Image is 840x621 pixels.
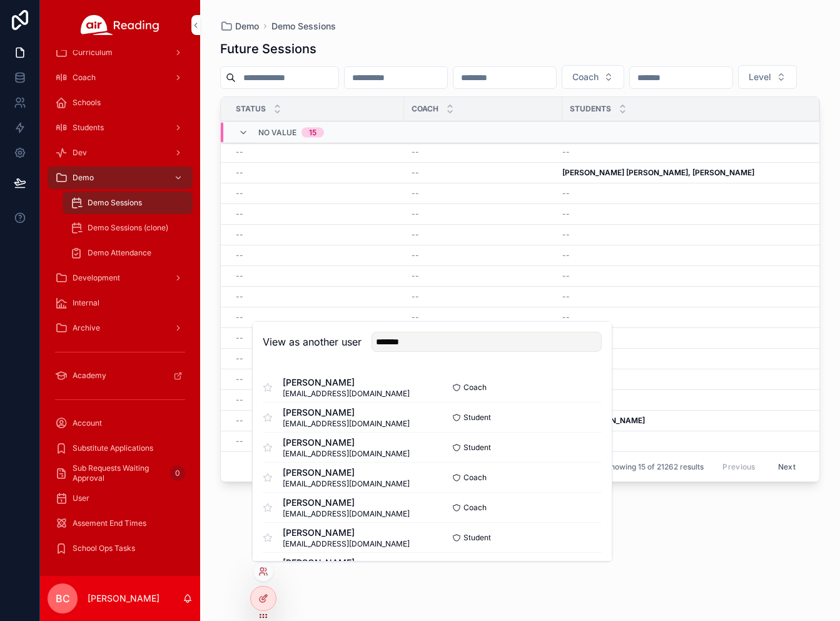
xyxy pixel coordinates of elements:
a: Demo Sessions [271,20,336,33]
span: Demo [73,173,94,183]
img: App logo [81,15,159,35]
a: Archive [48,317,193,339]
span: [PERSON_NAME] [283,526,410,539]
a: -- [236,292,397,302]
span: Showing 15 of 21262 results [605,462,704,472]
span: -- [412,312,419,322]
a: Assement End Times [48,512,193,535]
span: -- [236,312,243,322]
a: Dev [48,141,193,164]
span: -- [236,250,243,260]
span: Substitute Applications [73,443,153,453]
span: Demo Sessions [88,198,142,208]
a: Demo Attendance [63,242,193,264]
div: scrollable content [40,50,200,576]
span: Students [570,104,611,114]
span: Archive [73,323,100,333]
a: -- [236,416,397,426]
a: -- [562,374,804,384]
a: -- [236,168,397,178]
span: -- [412,188,419,198]
a: -- [562,354,804,364]
a: -- [562,312,804,322]
span: Assement End Times [73,518,146,528]
span: -- [562,271,570,281]
span: -- [412,209,419,219]
a: -- [236,230,397,240]
a: -- [562,147,804,157]
span: Coach [73,73,96,83]
a: -- [236,209,397,219]
span: -- [236,271,243,281]
span: -- [412,230,419,240]
a: -- [236,395,397,405]
span: Coach [412,104,438,114]
span: Demo Sessions (clone) [88,223,168,233]
span: Student [463,443,491,453]
a: -- [562,333,804,343]
div: 15 [309,128,316,138]
a: -- [236,333,397,343]
span: -- [562,209,570,219]
a: Internal [48,292,193,314]
a: Demo [220,20,259,33]
span: [PERSON_NAME] [283,496,410,509]
a: -- [562,292,804,302]
span: Coach [572,71,599,83]
span: Coach [463,473,487,483]
a: Demo [48,167,193,189]
a: -- [562,188,804,198]
span: -- [236,209,243,219]
a: [test] [PERSON_NAME] [562,416,804,426]
span: Level [749,71,771,83]
span: [EMAIL_ADDRESS][DOMAIN_NAME] [283,509,410,519]
span: [EMAIL_ADDRESS][DOMAIN_NAME] [283,449,410,459]
span: -- [236,395,243,405]
span: -- [236,416,243,426]
a: -- [412,188,555,198]
a: -- [236,354,397,364]
a: -- [236,188,397,198]
span: -- [236,168,243,178]
a: Coach [48,66,193,89]
span: Student [463,533,491,543]
span: Demo Attendance [88,248,151,258]
a: -- [562,436,804,446]
span: Sub Requests Waiting Approval [73,463,165,483]
span: Dev [73,148,87,158]
div: 0 [170,466,185,481]
button: Select Button [738,65,797,89]
a: -- [412,230,555,240]
span: -- [562,292,570,302]
span: -- [562,250,570,260]
a: Students [48,116,193,139]
span: User [73,493,89,503]
span: [EMAIL_ADDRESS][DOMAIN_NAME] [283,479,410,489]
a: Demo Sessions [63,192,193,214]
a: -- [562,230,804,240]
span: -- [412,292,419,302]
a: Development [48,267,193,289]
a: -- [236,271,397,281]
span: Schools [73,98,101,108]
span: Students [73,123,104,133]
a: -- [236,147,397,157]
a: -- [412,312,555,322]
span: -- [562,312,570,322]
span: -- [562,230,570,240]
span: Internal [73,298,99,308]
a: [PERSON_NAME] [PERSON_NAME], [PERSON_NAME] [562,168,804,178]
span: [PERSON_NAME] [283,466,410,479]
span: [EMAIL_ADDRESS][DOMAIN_NAME] [283,419,410,429]
a: -- [562,209,804,219]
a: Curriculum [48,41,193,64]
span: -- [236,292,243,302]
span: -- [412,168,419,178]
a: -- [562,250,804,260]
p: [PERSON_NAME] [88,592,159,605]
button: Next [769,457,804,476]
a: -- [412,168,555,178]
a: -- [562,395,804,405]
span: [PERSON_NAME] [283,436,410,449]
